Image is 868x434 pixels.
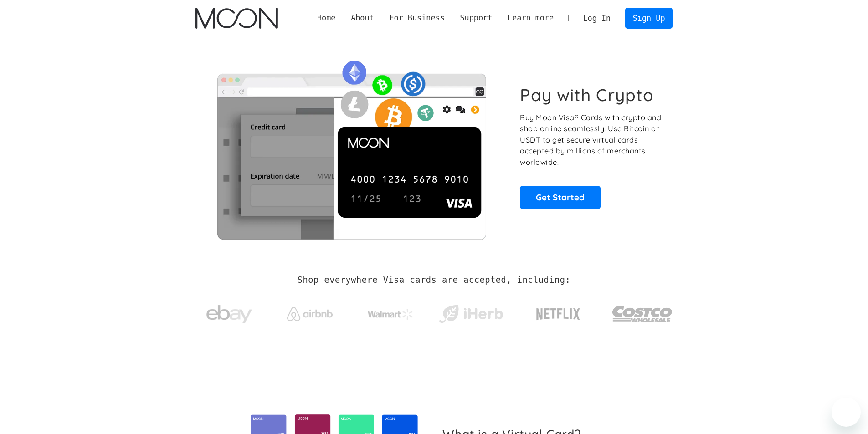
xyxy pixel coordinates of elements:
div: For Business [389,12,444,24]
img: Airbnb [287,307,333,321]
a: Airbnb [276,298,344,326]
div: About [351,12,374,24]
img: Moon Logo [195,8,278,29]
a: Get Started [520,186,601,209]
a: Netflix [518,294,599,330]
div: For Business [382,12,452,24]
img: iHerb [437,302,505,326]
a: ebay [195,291,263,333]
div: Learn more [500,12,561,24]
p: Buy Moon Visa® Cards with crypto and shop online seamlessly! Use Bitcoin or USDT to get secure vi... [520,112,663,168]
a: iHerb [437,293,505,331]
img: ebay [206,300,252,329]
h1: Pay with Crypto [520,85,654,105]
div: Support [460,12,492,24]
img: Moon Cards let you spend your crypto anywhere Visa is accepted. [195,54,508,239]
a: Costco [612,288,673,336]
div: About [343,12,381,24]
img: Netflix [535,303,581,326]
div: Learn more [508,12,554,24]
iframe: Botão para abrir a janela de mensagens [832,398,861,427]
a: Home [309,12,343,24]
a: Sign Up [625,8,673,28]
a: home [195,8,278,29]
div: Support [452,12,500,24]
a: Log In [575,8,618,28]
img: Costco [612,297,673,331]
a: Walmart [356,300,424,324]
h2: Shop everywhere Visa cards are accepted, including: [298,275,570,285]
img: Walmart [368,309,413,320]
